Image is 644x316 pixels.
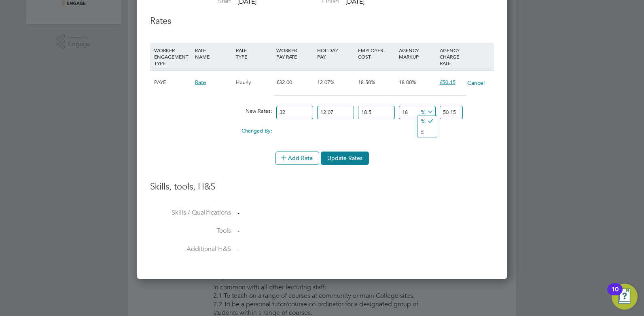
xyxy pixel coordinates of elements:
span: - [237,227,239,235]
div: WORKER PAY RATE [274,43,315,64]
div: £32.00 [274,71,315,94]
div: AGENCY MARKUP [397,43,438,64]
li: £ [417,126,437,137]
h3: Skills, tools, H&S [150,181,494,193]
span: 18.00% [399,79,416,86]
label: Additional H&S [150,245,231,253]
div: WORKER ENGAGEMENT TYPE [152,43,193,70]
button: Add Rate [275,152,319,164]
span: Rate [195,79,206,86]
label: Tools [150,227,231,235]
span: - [237,245,239,253]
div: PAYE [152,71,193,94]
div: RATE NAME [193,43,234,64]
li: % [417,116,437,126]
div: 10 [611,289,619,300]
div: AGENCY CHARGE RATE [438,43,465,70]
button: Update Rates [321,152,369,164]
div: RATE TYPE [234,43,275,64]
div: New Rates: [234,103,275,119]
span: - [237,209,239,217]
div: Hourly [234,71,275,94]
span: £50.15 [440,79,455,86]
span: % [418,107,434,116]
h3: Rates [150,15,494,27]
div: HOLIDAY PAY [315,43,356,64]
button: Open Resource Center, 10 new notifications [612,284,638,310]
span: 18.50% [358,79,375,86]
span: 12.07% [317,79,335,86]
button: Cancel [467,79,485,87]
div: EMPLOYER COST [356,43,397,64]
label: Skills / Qualifications [150,209,231,217]
div: Changed By: [152,123,274,139]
